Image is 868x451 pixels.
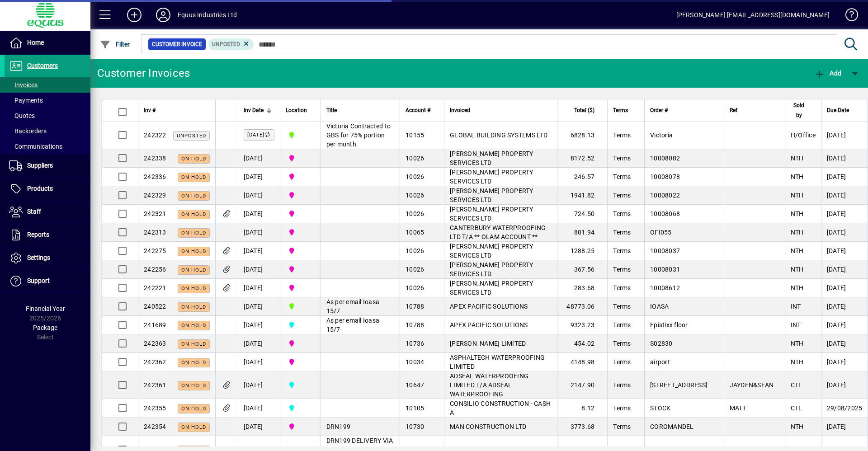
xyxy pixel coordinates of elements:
[791,247,804,254] span: NTH
[326,298,380,315] span: As per email Ioasa 15/7
[821,168,868,186] td: [DATE]
[181,304,206,310] span: On hold
[238,316,280,334] td: [DATE]
[286,283,315,293] span: 2N NORTHERN
[144,105,156,115] span: Inv #
[730,105,737,115] span: Ref
[26,305,65,312] span: Financial Year
[286,190,315,200] span: 2N NORTHERN
[27,62,58,69] span: Customers
[27,254,50,261] span: Settings
[821,122,868,149] td: [DATE]
[406,423,424,430] span: 10730
[238,297,280,316] td: [DATE]
[791,192,804,199] span: NTH
[238,223,280,242] td: [DATE]
[557,186,607,205] td: 1941.82
[144,423,166,430] span: 242354
[557,297,607,316] td: 48773.06
[286,246,315,256] span: 2N NORTHERN
[821,186,868,205] td: [DATE]
[613,155,631,162] span: Terms
[286,301,315,311] span: 1B BLENHEIM
[450,280,533,296] span: [PERSON_NAME] PROPERTY SERVICES LTD
[144,266,166,273] span: 242256
[27,231,49,238] span: Reports
[144,404,166,412] span: 242355
[791,155,804,162] span: NTH
[557,242,607,260] td: 1288.25
[27,185,53,192] span: Products
[650,340,673,347] span: S02830
[730,105,779,115] div: Ref
[181,424,206,430] span: On hold
[144,358,166,366] span: 242362
[406,192,424,199] span: 10026
[406,229,424,236] span: 10065
[791,303,801,310] span: INT
[613,381,631,389] span: Terms
[450,372,528,398] span: ADSEAL WATERPROOFING LIMITED T/A ADSEAL WATERPROOFING
[821,149,868,168] td: [DATE]
[791,358,804,366] span: NTH
[450,169,533,185] span: [PERSON_NAME] PROPERTY SERVICES LTD
[27,162,53,169] span: Suppliers
[613,210,631,217] span: Terms
[9,127,47,135] span: Backorders
[9,143,62,150] span: Communications
[286,130,315,140] span: 1B BLENHEIM
[144,321,166,329] span: 241689
[5,155,90,177] a: Suppliers
[821,399,868,418] td: 29/08/2025
[406,247,424,254] span: 10026
[5,123,90,139] a: Backorders
[791,321,801,329] span: INT
[821,279,868,297] td: [DATE]
[821,297,868,316] td: [DATE]
[238,186,280,205] td: [DATE]
[812,65,844,81] button: Add
[827,105,849,115] span: Due Date
[557,260,607,279] td: 367.56
[613,132,631,139] span: Terms
[238,334,280,353] td: [DATE]
[650,381,708,389] span: [STREET_ADDRESS]
[244,105,264,115] span: Inv Date
[152,40,202,49] span: Customer Invoice
[244,129,274,141] label: [DATE]
[100,41,130,48] span: Filter
[286,209,315,219] span: 2N NORTHERN
[730,381,774,389] span: JAYDEN&SEAN
[238,399,280,418] td: [DATE]
[557,149,607,168] td: 8172.52
[238,371,280,399] td: [DATE]
[286,380,315,390] span: 3C CENTRAL
[144,229,166,236] span: 242313
[181,193,206,199] span: On hold
[450,187,533,203] span: [PERSON_NAME] PROPERTY SERVICES LTD
[450,303,528,310] span: APEX PACIFIC SOLUTIONS
[450,321,528,329] span: APEX PACIFIC SOLUTIONS
[144,381,166,389] span: 242361
[613,303,631,310] span: Terms
[450,206,533,222] span: [PERSON_NAME] PROPERTY SERVICES LTD
[557,334,607,353] td: 454.02
[181,174,206,180] span: On hold
[821,223,868,242] td: [DATE]
[791,423,804,430] span: NTH
[613,173,631,180] span: Terms
[557,279,607,297] td: 283.68
[181,211,206,217] span: On hold
[326,105,337,115] span: Title
[613,284,631,291] span: Terms
[238,279,280,297] td: [DATE]
[791,132,816,139] span: H/Office
[650,192,680,199] span: 10008022
[97,66,190,80] div: Customer Invoices
[238,260,280,279] td: [DATE]
[613,247,631,254] span: Terms
[613,266,631,273] span: Terms
[181,341,206,347] span: On hold
[406,303,424,310] span: 10788
[557,205,607,223] td: 724.50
